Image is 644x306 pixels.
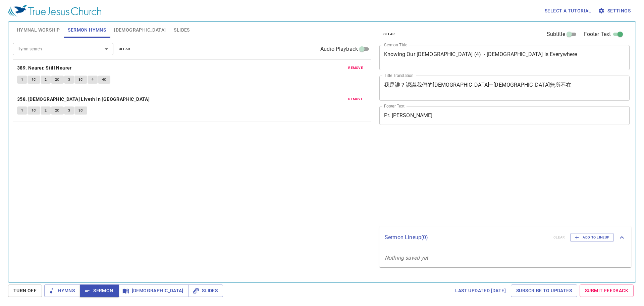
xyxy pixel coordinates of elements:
[547,30,565,38] span: Subtitle
[21,107,23,114] span: 1
[348,96,363,102] span: remove
[41,106,51,115] button: 2
[511,285,577,297] a: Subscribe to Updates
[545,7,591,15] span: Select a tutorial
[74,76,87,84] button: 3C
[51,76,64,84] button: 2C
[17,26,60,34] span: Hymnal Worship
[377,132,580,224] iframe: from-child
[68,26,106,34] span: Sermon Hymns
[542,5,594,17] button: Select a tutorial
[8,5,101,17] img: True Jesus Church
[64,76,74,84] button: 3
[92,77,94,83] span: 4
[45,107,47,114] span: 2
[98,76,111,84] button: 4C
[17,95,151,103] button: 358. [DEMOGRAPHIC_DATA] Liveth in [GEOGRAPHIC_DATA]
[51,106,64,115] button: 2C
[384,51,625,64] textarea: Knowing Our [DEMOGRAPHIC_DATA] (4) - [DEMOGRAPHIC_DATA] is Everywhere
[78,107,83,114] span: 3C
[584,30,611,38] span: Footer Text
[68,77,70,83] span: 3
[102,77,107,83] span: 4C
[17,76,27,84] button: 1
[118,285,189,297] button: [DEMOGRAPHIC_DATA]
[383,31,395,37] span: clear
[41,76,51,84] button: 2
[32,107,36,114] span: 1C
[385,255,428,261] i: Nothing saved yet
[68,107,70,114] span: 3
[379,226,631,249] div: Sermon Lineup(0)clearAdd to Lineup
[32,77,36,83] span: 1C
[379,30,399,38] button: clear
[21,77,23,83] span: 1
[88,76,98,84] button: 4
[17,64,73,72] button: 389. Nearer, Still Nearer
[8,285,42,297] button: Turn Off
[13,287,37,295] span: Turn Off
[114,26,166,34] span: [DEMOGRAPHIC_DATA]
[580,285,634,297] a: Submit Feedback
[320,45,358,53] span: Audio Playback
[74,106,87,115] button: 3C
[28,106,40,115] button: 1C
[115,45,135,53] button: clear
[452,285,508,297] a: Last updated [DATE]
[174,26,190,34] span: Slides
[55,77,60,83] span: 2C
[344,95,367,103] button: remove
[455,287,506,295] span: Last updated [DATE]
[597,5,633,17] button: Settings
[575,234,609,241] span: Add to Lineup
[348,65,363,71] span: remove
[516,287,572,295] span: Subscribe to Updates
[85,287,113,295] span: Sermon
[599,7,631,15] span: Settings
[385,233,548,242] p: Sermon Lineup ( 0 )
[17,106,27,115] button: 1
[102,44,111,54] button: Open
[28,76,40,84] button: 1C
[17,95,150,103] b: 358. [DEMOGRAPHIC_DATA] Liveth in [GEOGRAPHIC_DATA]
[50,287,75,295] span: Hymns
[585,287,628,295] span: Submit Feedback
[189,285,223,297] button: Slides
[124,287,183,295] span: [DEMOGRAPHIC_DATA]
[194,287,218,295] span: Slides
[570,233,614,242] button: Add to Lineup
[78,77,83,83] span: 3C
[119,46,130,52] span: clear
[17,64,72,72] b: 389. Nearer, Still Nearer
[344,64,367,72] button: remove
[44,285,80,297] button: Hymns
[80,285,118,297] button: Sermon
[55,107,60,114] span: 2C
[384,82,625,94] textarea: 我是誰？認識我們的[DEMOGRAPHIC_DATA]—[DEMOGRAPHIC_DATA]無所不在
[64,106,74,115] button: 3
[45,77,47,83] span: 2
